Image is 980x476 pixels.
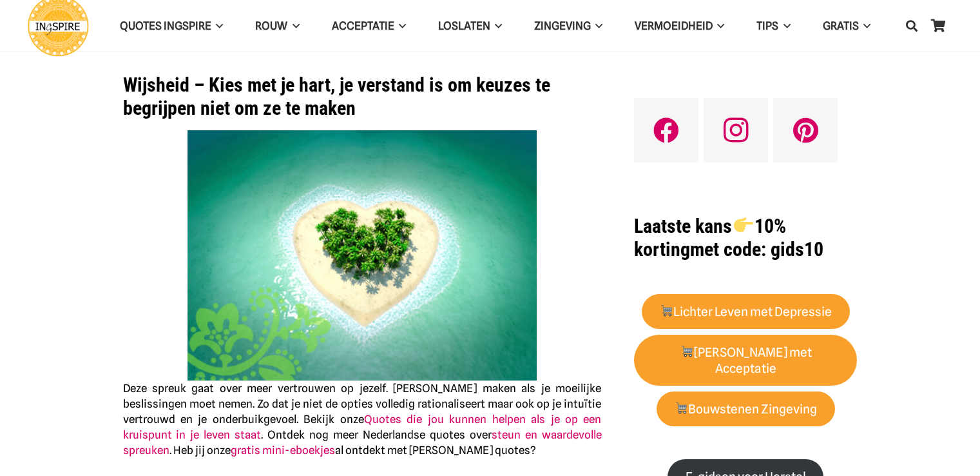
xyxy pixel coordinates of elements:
[332,19,394,32] span: Acceptatie
[675,402,818,417] strong: Bouwstenen Zingeving
[642,294,850,330] a: 🛒Lichter Leven met Depressie
[231,444,335,457] a: gratis mini-eboekjes
[634,335,857,386] a: 🛒[PERSON_NAME] met Acceptatie
[773,98,838,163] a: Pinterest
[518,10,619,43] a: ZingevingZingeving Menu
[756,19,778,32] span: TIPS
[660,304,832,319] strong: Lichter Leven met Depressie
[634,215,857,261] h1: met code: gids10
[394,10,406,42] span: Acceptatie Menu
[422,10,518,43] a: LoslatenLoslaten Menu
[635,19,713,32] span: VERMOEIDHEID
[255,19,287,32] span: ROUW
[123,74,602,120] h1: Wijsheid – Kies met je hart, je verstand is om keuzes te begrijpen niet om ze te maken
[619,10,740,43] a: VERMOEIDHEIDVERMOEIDHEID Menu
[634,98,698,163] a: Facebook
[823,19,859,32] span: GRATIS
[680,345,693,357] img: 🛒
[680,345,812,376] strong: [PERSON_NAME] met Acceptatie
[778,10,790,42] span: TIPS Menu
[120,19,211,32] span: QUOTES INGSPIRE
[316,10,422,43] a: AcceptatieAcceptatie Menu
[591,10,602,42] span: Zingeving Menu
[660,304,673,317] img: 🛒
[187,130,537,381] img: Ecard versturen Vriendschap | ingspire
[807,10,887,43] a: GRATISGRATIS Menu
[657,392,835,427] a: 🛒Bouwstenen Zingeving
[634,215,785,261] strong: Laatste kans 10% korting
[211,10,223,42] span: QUOTES INGSPIRE Menu
[899,10,925,42] a: Zoeken
[287,10,299,42] span: ROUW Menu
[534,19,591,32] span: Zingeving
[704,98,768,163] a: Instagram
[490,10,502,42] span: Loslaten Menu
[239,10,315,43] a: ROUWROUW Menu
[123,381,602,458] p: Deze spreuk gaat over meer vertrouwen op jezelf. [PERSON_NAME] maken als je moeilijke beslissinge...
[713,10,724,42] span: VERMOEIDHEID Menu
[438,19,490,32] span: Loslaten
[734,215,753,235] img: 👉
[123,428,602,457] a: steun en waardevolle spreuken
[123,413,602,441] a: Quotes die jou kunnen helpen als je op een kruispunt in je leven staat
[740,10,806,43] a: TIPSTIPS Menu
[859,10,870,42] span: GRATIS Menu
[675,402,687,414] img: 🛒
[104,10,239,43] a: QUOTES INGSPIREQUOTES INGSPIRE Menu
